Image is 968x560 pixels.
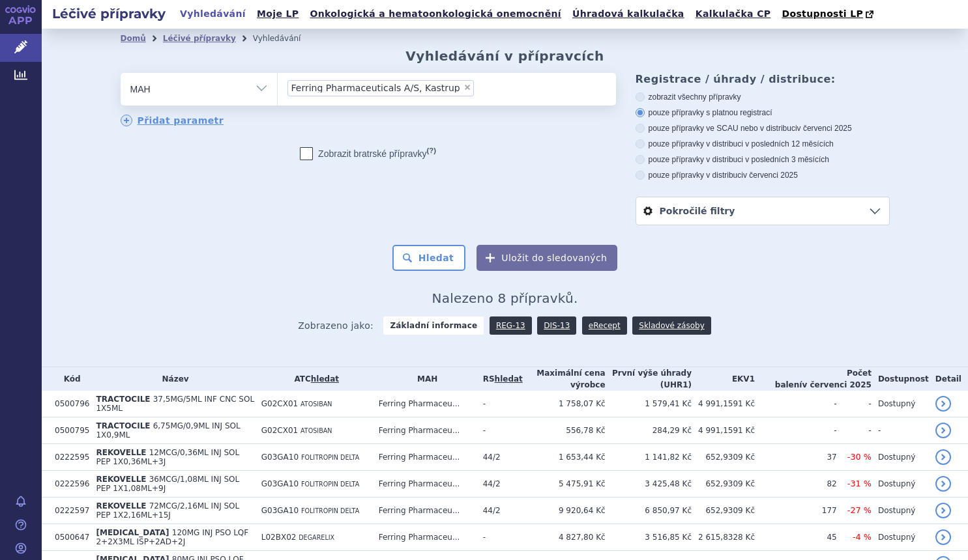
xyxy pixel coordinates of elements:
span: FOLITROPIN DELTA [301,481,359,488]
a: Pokročilé filtry [636,197,889,225]
span: v červenci 2025 [802,380,871,389]
td: 1 579,41 Kč [606,391,692,417]
span: 12MCG/0,36ML INJ SOL PEP 1X0,36ML+3J [96,448,239,466]
span: FOLITROPIN DELTA [301,454,359,461]
span: REKOVELLE [96,501,146,511]
td: 556,78 Kč [523,417,606,444]
td: Ferring Pharmaceu... [372,417,477,444]
span: v červenci 2025 [743,171,798,180]
span: FOLITROPIN DELTA [301,507,359,514]
a: Léčivé přípravky [163,34,236,43]
a: detail [935,503,951,518]
button: Hledat [392,245,466,271]
a: hledat [495,374,523,384]
span: 72MCG/2,16ML INJ SOL PEP 1X2,16ML+15J [96,501,239,520]
td: 82 [755,471,837,497]
td: Ferring Pharmaceu... [372,391,477,417]
span: 37,5MG/5ML INF CNC SOL 1X5ML [96,395,254,413]
td: 4 991,1591 Kč [692,391,755,417]
td: 1 141,82 Kč [606,444,692,471]
td: - [477,417,523,444]
th: RS [477,367,523,391]
span: Ferring Pharmaceuticals A/S, Kastrup [291,83,460,92]
li: Vyhledávání [253,29,318,48]
label: pouze přípravky v distribuci v posledních 3 měsících [636,154,890,165]
a: Přidat parametr [121,115,224,126]
span: 44/2 [483,479,501,488]
h2: Vyhledávání v přípravcích [405,48,604,64]
td: Ferring Pharmaceu... [372,444,477,471]
h2: Léčivé přípravky [42,5,176,23]
td: Ferring Pharmaceu... [372,471,477,497]
span: G03GA10 [261,506,299,515]
a: Moje LP [253,5,302,23]
span: -4 % [853,532,872,542]
span: Dostupnosti LP [782,8,863,19]
a: detail [935,423,951,438]
td: 2 615,8328 Kč [692,524,755,551]
span: G03GA10 [261,479,299,488]
span: 6,75MG/0,9ML INJ SOL 1X0,9ML [96,421,240,440]
td: Ferring Pharmaceu... [372,524,477,551]
span: L02BX02 [261,533,297,542]
span: G02CX01 [261,399,298,408]
th: Dostupnost [872,367,929,391]
a: REG-13 [490,316,532,335]
td: 0500647 [48,524,89,551]
a: Domů [121,34,146,43]
td: 652,9309 Kč [692,471,755,497]
td: - [755,417,837,444]
span: 44/2 [483,453,501,462]
span: TRACTOCILE [96,421,150,430]
strong: Základní informace [383,316,484,335]
td: - [837,391,872,417]
td: - [872,417,929,444]
a: detail [935,449,951,465]
span: [MEDICAL_DATA] [96,528,169,537]
span: v červenci 2025 [797,124,852,133]
td: 4 827,80 Kč [523,524,606,551]
td: 0500796 [48,391,89,417]
abbr: (?) [427,147,436,155]
h3: Registrace / úhrady / distribuce: [636,73,890,85]
span: Zobrazeno jako: [298,316,374,335]
span: TRACTOCILE [96,395,150,404]
td: 1 653,44 Kč [523,444,606,471]
span: × [463,83,471,91]
span: ATOSIBAN [301,400,332,408]
th: Detail [929,367,968,391]
span: G03GA10 [261,453,299,462]
span: 120MG INJ PSO LQF 2+2X3ML ISP+2AD+2J [96,528,248,546]
a: Dostupnosti LP [778,5,880,23]
td: 45 [755,524,837,551]
button: Uložit do sledovaných [477,245,617,271]
span: -27 % [847,505,872,515]
span: -31 % [847,479,872,488]
a: Vyhledávání [176,5,250,23]
td: 652,9309 Kč [692,444,755,471]
span: REKOVELLE [96,475,146,484]
td: 6 850,97 Kč [606,497,692,524]
td: 5 475,91 Kč [523,471,606,497]
label: zobrazit všechny přípravky [636,92,890,102]
a: detail [935,476,951,492]
td: 9 920,64 Kč [523,497,606,524]
th: MAH [372,367,477,391]
th: Maximální cena výrobce [523,367,606,391]
td: 37 [755,444,837,471]
a: Onkologická a hematoonkologická onemocnění [306,5,565,23]
td: 284,29 Kč [606,417,692,444]
span: -30 % [847,452,872,462]
a: detail [935,529,951,545]
span: 36MCG/1,08ML INJ SOL PEP 1X1,08ML+9J [96,475,239,493]
td: 0222596 [48,471,89,497]
label: pouze přípravky v distribuci v posledních 12 měsících [636,139,890,149]
td: Dostupný [872,444,929,471]
span: 44/2 [483,506,501,515]
td: 4 991,1591 Kč [692,417,755,444]
a: Úhradová kalkulačka [568,5,688,23]
td: 0500795 [48,417,89,444]
td: Dostupný [872,497,929,524]
a: Skladové zásoby [632,316,711,335]
th: EKV1 [692,367,755,391]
